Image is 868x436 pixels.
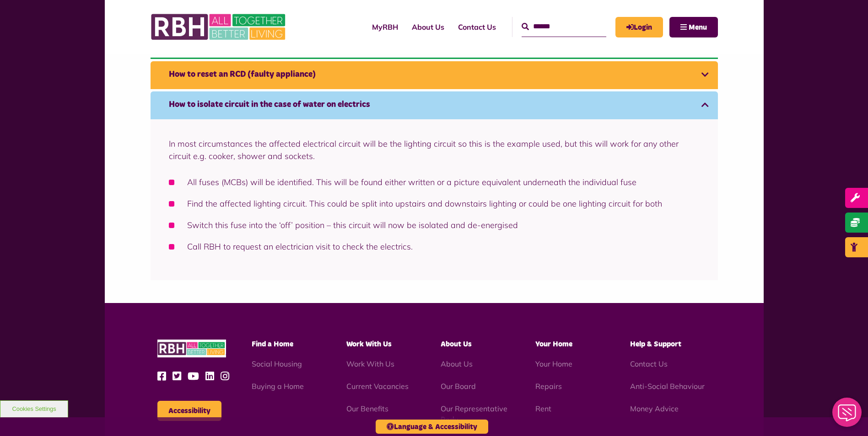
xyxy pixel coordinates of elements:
[346,340,392,348] span: Work With Us
[252,340,293,348] span: Find a Home
[535,382,562,391] a: Repairs
[169,240,700,253] li: Call RBH to request an electrician visit to check the electrics.
[157,401,221,421] button: Accessibility
[689,24,707,31] span: Menu
[252,382,304,391] a: Buying a Home
[365,15,405,39] a: MyRBH
[376,420,488,434] button: Language & Accessibility
[441,382,476,391] a: Our Board
[535,359,572,368] a: Your Home
[630,382,705,391] a: Anti-Social Behaviour
[169,176,700,188] li: All fuses (MCBs) will be identified. This will be found either written or a picture equivalent un...
[441,359,473,368] a: About Us
[630,404,679,413] a: Money Advice
[252,359,302,368] a: Social Housing - open in a new tab
[451,15,503,39] a: Contact Us
[151,61,718,89] a: How to reset an RCD (faulty appliance)
[169,197,700,210] li: Find the affected lighting circuit. This could be split into upstairs and downstairs lighting or ...
[151,9,288,45] img: RBH
[169,138,700,162] p: In most circumstances the affected electrical circuit will be the lighting circuit so this is the...
[346,359,394,368] a: Work With Us
[615,17,663,37] a: MyRBH
[346,382,409,391] a: Current Vacancies
[522,17,606,37] input: Search
[151,91,718,119] a: How to isolate circuit in the case of water on electrics
[441,340,472,348] span: About Us
[441,404,507,424] a: Our Representative Body
[169,219,700,231] li: Switch this fuse into the ‘off’ position – this circuit will now be isolated and de-energised
[827,395,868,436] iframe: Netcall Web Assistant for live chat
[630,359,668,368] a: Contact Us
[535,340,572,348] span: Your Home
[151,119,718,280] div: How to isolate circuit in the case of water on electrics
[630,340,681,348] span: Help & Support
[157,340,226,357] img: RBH
[405,15,451,39] a: About Us
[669,17,718,37] button: Navigation
[535,404,551,413] a: Rent
[346,404,388,413] a: Our Benefits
